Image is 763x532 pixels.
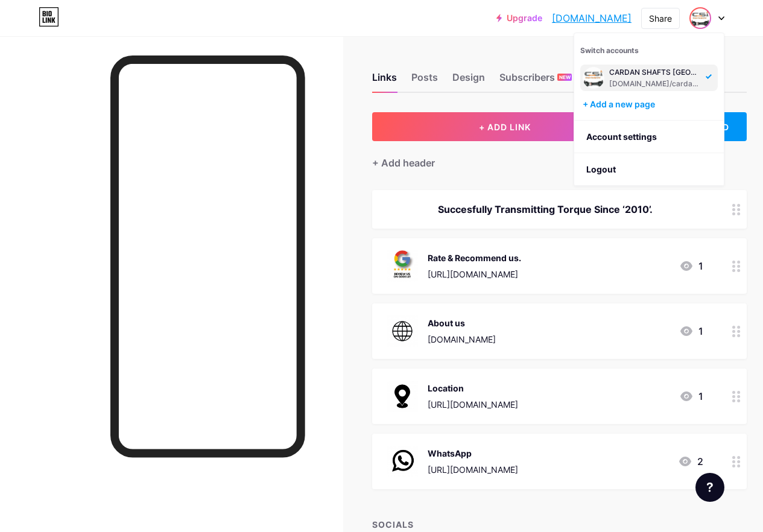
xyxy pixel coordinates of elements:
[679,389,703,404] div: 1
[583,98,718,110] div: + Add a new page
[479,122,531,132] span: + ADD LINK
[387,202,703,217] div: Succesfully Transmitting Torque Since ‘2010’.
[609,68,702,77] div: CARDAN SHAFTS [GEOGRAPHIC_DATA]
[428,447,518,460] div: WhatsApp
[372,156,435,170] div: + Add header
[559,74,571,81] span: NEW
[411,70,438,92] div: Posts
[679,259,703,273] div: 1
[372,518,747,531] div: SOCIALS
[428,268,521,280] div: [URL][DOMAIN_NAME]
[580,46,639,55] span: Switch accounts
[387,315,418,347] img: About us
[574,121,724,153] a: Account settings
[583,67,604,89] img: cardanshaftsindia
[649,12,672,25] div: Share
[372,70,397,92] div: Links
[452,70,485,92] div: Design
[574,153,724,186] li: Logout
[428,333,496,346] div: [DOMAIN_NAME]
[387,250,418,282] img: Rate & Recommend us.
[691,8,710,28] img: cardanshaftsindia
[428,317,496,329] div: About us
[428,463,518,476] div: [URL][DOMAIN_NAME]
[387,446,418,477] img: WhatsApp
[552,11,632,25] a: [DOMAIN_NAME]
[372,112,638,141] button: + ADD LINK
[496,13,542,23] a: Upgrade
[678,454,703,469] div: 2
[679,324,703,338] div: 1
[387,381,418,412] img: Location
[428,252,521,264] div: Rate & Recommend us.
[499,70,572,92] div: Subscribers
[609,79,702,89] div: [DOMAIN_NAME]/cardanshaftsindia
[428,382,518,394] div: Location
[428,398,518,411] div: [URL][DOMAIN_NAME]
